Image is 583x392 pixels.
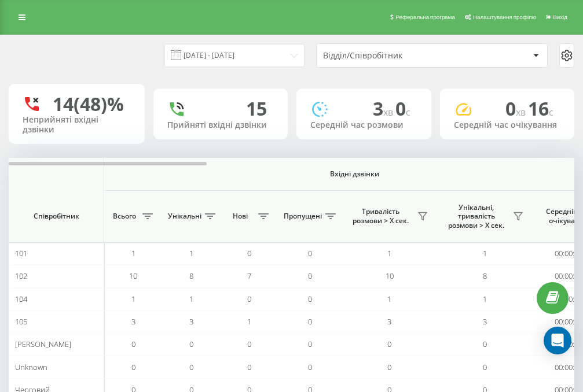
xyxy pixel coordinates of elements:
span: 0 [189,362,193,372]
span: Unknown [15,362,47,372]
div: Середній час розмови [310,120,417,130]
span: Пропущені [284,212,322,221]
span: 0 [189,339,193,349]
span: Вхідні дзвінки [134,169,574,179]
span: хв [383,106,395,119]
span: Всього [110,212,139,221]
span: 1 [131,248,135,258]
span: 105 [15,316,27,327]
div: Неприйняті вхідні дзвінки [23,115,131,135]
span: 0 [308,294,312,304]
span: 0 [247,362,251,372]
div: 14 (48)% [53,93,124,115]
div: Середній час очікування [454,120,560,130]
span: 0 [483,362,487,372]
div: Прийняті вхідні дзвінки [167,120,274,130]
span: 0 [131,339,135,349]
span: 104 [15,294,27,304]
span: Тривалість розмови > Х сек. [347,207,414,225]
span: 3 [189,316,193,327]
span: Унікальні [168,212,201,221]
span: 0 [308,316,312,327]
span: Унікальні, тривалість розмови > Х сек. [443,203,509,230]
span: 7 [247,271,251,281]
span: c [549,106,553,119]
span: 8 [483,271,487,281]
span: 0 [308,271,312,281]
span: 3 [387,316,391,327]
span: 1 [387,248,391,258]
span: 8 [189,271,193,281]
span: 0 [247,248,251,258]
span: 10 [386,271,394,281]
span: 3 [131,316,135,327]
span: хв [516,106,528,119]
div: 15 [246,98,267,120]
span: 1 [387,294,391,304]
span: 10 [129,271,137,281]
span: c [406,106,410,119]
span: 0 [483,339,487,349]
div: Open Intercom Messenger [544,327,571,354]
div: Відділ/Співробітник [323,51,461,61]
span: 0 [395,96,410,121]
span: 0 [247,339,251,349]
span: 1 [247,316,251,327]
span: 0 [387,339,391,349]
span: Нові [226,212,255,221]
span: 1 [189,248,193,258]
span: 101 [15,248,27,258]
span: 1 [189,294,193,304]
span: Вихід [553,14,567,20]
span: Налаштування профілю [473,14,536,20]
span: 0 [308,248,312,258]
span: 1 [131,294,135,304]
span: 0 [308,362,312,372]
span: 0 [308,339,312,349]
span: 102 [15,271,27,281]
span: 3 [373,96,395,121]
span: 16 [528,96,553,121]
span: 0 [505,96,528,121]
span: 3 [483,316,487,327]
span: Співробітник [19,212,94,221]
span: 1 [483,248,487,258]
span: [PERSON_NAME] [15,339,71,349]
span: 0 [131,362,135,372]
span: 1 [483,294,487,304]
span: Реферальна програма [395,14,455,20]
span: 0 [247,294,251,304]
span: 0 [387,362,391,372]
